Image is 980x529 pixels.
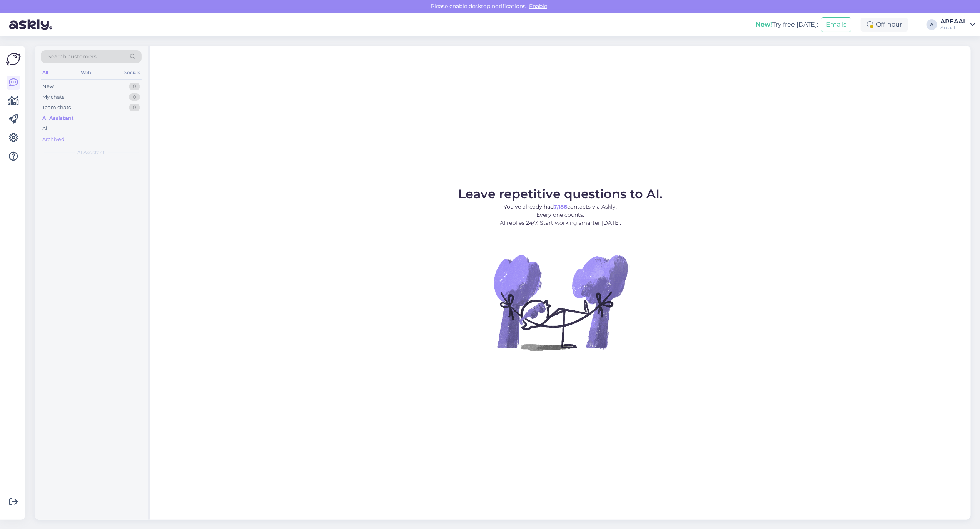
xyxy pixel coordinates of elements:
[42,83,54,90] div: New
[78,149,105,156] span: AI Assistant
[42,104,71,111] div: Team chats
[458,186,663,201] span: Leave repetitive questions to AI.
[861,18,908,32] div: Off-hour
[756,21,772,28] b: New!
[42,125,49,133] div: All
[80,68,93,78] div: Web
[129,83,140,90] div: 0
[940,18,967,25] div: AREAAL
[6,52,21,66] img: Askly Logo
[927,19,937,30] div: A
[48,53,97,61] span: Search customers
[491,233,630,371] img: No Chat active
[940,25,967,31] div: Areaal
[554,203,568,210] b: 7,186
[756,20,818,29] div: Try free [DATE]:
[940,18,975,31] a: AREAALAreaal
[123,68,142,78] div: Socials
[129,104,140,111] div: 0
[458,203,663,227] p: You’ve already had contacts via Askly. Every one counts. AI replies 24/7. Start working smarter [...
[42,93,64,101] div: My chats
[42,114,74,122] div: AI Assistant
[129,93,140,101] div: 0
[527,3,549,10] span: Enable
[821,17,851,32] button: Emails
[41,68,50,78] div: All
[42,136,65,143] div: Archived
